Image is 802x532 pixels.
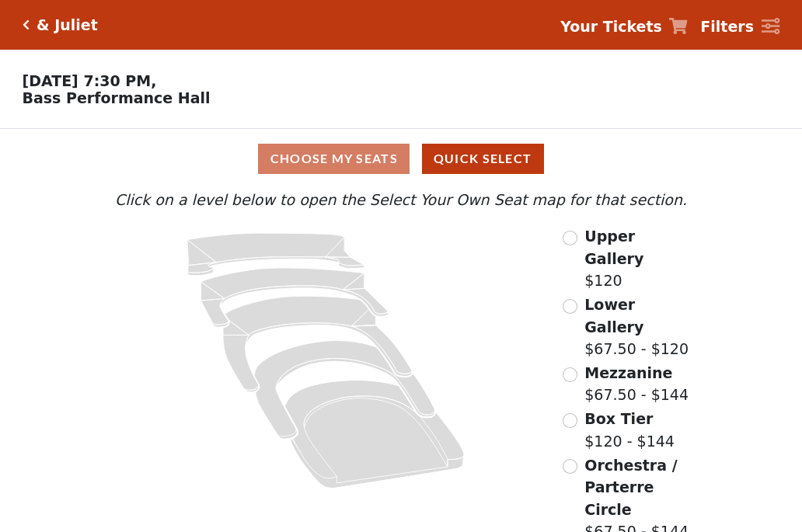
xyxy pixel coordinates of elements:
[422,144,544,174] button: Quick Select
[187,233,364,276] path: Upper Gallery - Seats Available: 163
[700,16,779,38] a: Filters
[584,408,675,452] label: $120 - $144
[584,364,672,381] span: Mezzanine
[285,381,465,489] path: Orchestra / Parterre Circle - Seats Available: 39
[560,18,662,35] strong: Your Tickets
[37,16,98,34] h5: & Juliet
[700,18,754,35] strong: Filters
[584,225,691,292] label: $120
[23,19,30,30] a: Click here to go back to filters
[584,457,677,518] span: Orchestra / Parterre Circle
[201,268,389,327] path: Lower Gallery - Seats Available: 131
[584,296,643,336] span: Lower Gallery
[584,294,691,360] label: $67.50 - $120
[111,189,691,211] p: Click on a level below to open the Select Your Own Seat map for that section.
[584,362,689,406] label: $67.50 - $144
[584,410,653,427] span: Box Tier
[560,16,688,38] a: Your Tickets
[584,228,643,267] span: Upper Gallery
